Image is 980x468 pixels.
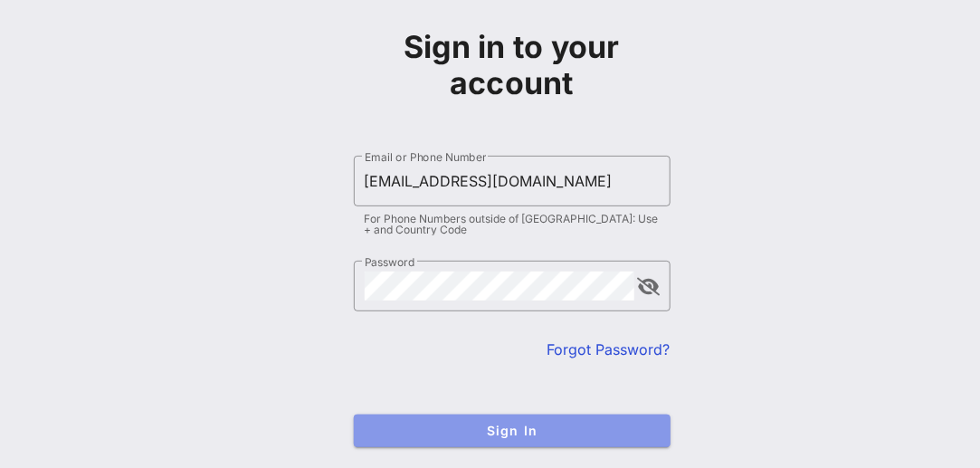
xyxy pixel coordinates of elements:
button: append icon [637,278,660,296]
div: For Phone Numbers outside of [GEOGRAPHIC_DATA]: Use + and Country Code [365,214,660,235]
button: Sign In [354,415,671,447]
label: Email or Phone Number [365,150,486,164]
h1: Sign in to your account [354,29,671,101]
label: Password [365,255,415,269]
span: Sign In [368,423,656,438]
a: Forgot Password? [547,340,671,358]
